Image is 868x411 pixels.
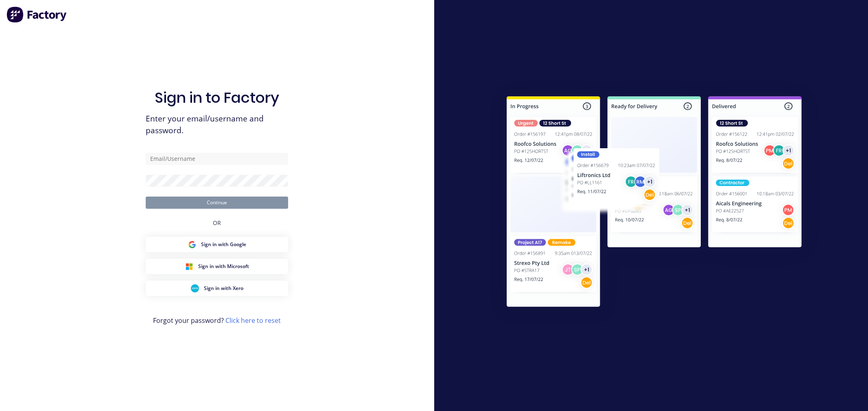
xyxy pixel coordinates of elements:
button: Google Sign inSign in with Google [146,237,288,252]
h1: Sign in to Factory [155,89,279,106]
span: Enter your email/username and password. [146,113,288,136]
a: Click here to reset [225,316,281,325]
button: Xero Sign inSign in with Xero [146,281,288,296]
div: OR [213,209,221,237]
span: Sign in with Google [201,241,246,248]
button: Continue [146,197,288,209]
img: Sign in [489,80,820,326]
img: Google Sign in [188,240,196,249]
span: Sign in with Xero [204,285,243,292]
input: Email/Username [146,153,288,165]
span: Sign in with Microsoft [198,263,249,270]
button: Microsoft Sign inSign in with Microsoft [146,259,288,274]
img: Microsoft Sign in [185,262,193,270]
img: Factory [7,6,68,23]
img: Xero Sign in [191,284,199,292]
span: Forgot your password? [153,316,281,325]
